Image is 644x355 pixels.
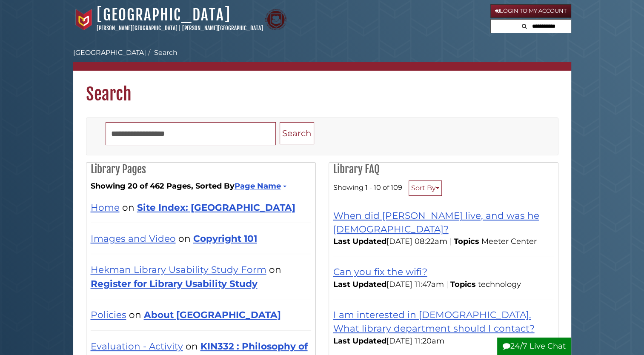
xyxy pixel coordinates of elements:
h2: Library FAQ [329,163,558,176]
span: [DATE] 11:47am [333,280,444,289]
button: Sort By [409,180,442,196]
a: [GEOGRAPHIC_DATA] [97,6,231,24]
a: Login to My Account [490,4,571,18]
a: About [GEOGRAPHIC_DATA] [144,309,281,320]
button: Search [519,20,530,31]
a: [GEOGRAPHIC_DATA] [73,49,146,57]
a: Site Index: [GEOGRAPHIC_DATA] [137,202,295,213]
strong: Showing 20 of 462 Pages, Sorted By [91,180,311,192]
a: Evaluation - Activity [91,341,183,352]
span: Topics [450,280,476,289]
a: Hekman Library Usability Study Form [91,264,266,275]
a: Images and Video [91,233,176,244]
a: I am interested in [DEMOGRAPHIC_DATA]. What library department should I contact? [333,309,535,334]
h2: Library Pages [86,163,315,176]
ul: Topics [478,280,523,289]
span: Last Updated [333,336,386,346]
img: Calvin University [73,9,94,30]
span: | [447,237,454,246]
a: Policies [91,309,126,320]
a: [PERSON_NAME][GEOGRAPHIC_DATA] [97,25,177,31]
a: Register for Library Usability Study [91,278,258,289]
button: Search [280,122,314,145]
li: technology [478,279,523,290]
i: Search [522,23,527,29]
span: Topics [454,237,479,246]
a: [PERSON_NAME][GEOGRAPHIC_DATA] [182,25,263,31]
a: Can you fix the wifi? [333,266,427,277]
span: Last Updated [333,280,386,289]
span: Last Updated [333,237,386,246]
li: Search [146,48,177,58]
span: on [122,202,135,213]
ul: Topics [481,237,539,246]
li: Meeter Center [481,236,539,247]
nav: breadcrumb [73,48,571,71]
a: Home [91,202,120,213]
img: Calvin Theological Seminary [265,9,286,30]
a: Page Name [235,181,285,191]
button: 24/7 Live Chat [497,338,571,355]
a: When did [PERSON_NAME] live, and was he [DEMOGRAPHIC_DATA]? [333,210,539,235]
span: [DATE] 11:20am [333,336,444,346]
span: on [178,233,191,244]
h1: Search [73,71,571,105]
span: | [179,25,181,31]
span: | [444,280,450,289]
span: on [129,309,141,320]
span: [DATE] 08:22am [333,237,447,246]
span: on [269,264,281,275]
span: on [186,341,198,352]
span: Showing 1 - 10 of 109 [333,183,402,192]
a: Copyright 101 [193,233,257,244]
